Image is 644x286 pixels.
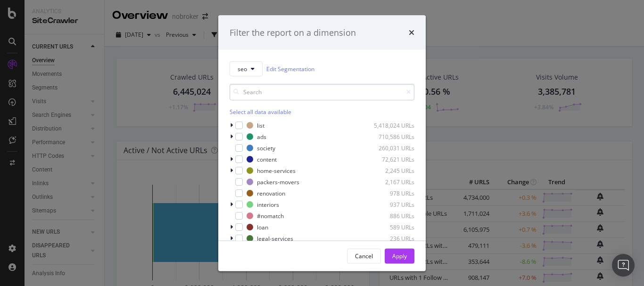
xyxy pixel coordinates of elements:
input: Search [230,84,414,100]
div: 886 URLs [368,212,414,220]
span: seo [238,65,247,73]
a: Edit Segmentation [266,64,314,74]
div: Apply [392,252,407,260]
div: renovation [257,189,285,197]
div: 710,586 URLs [368,132,414,140]
div: 978 URLs [368,189,414,197]
div: 589 URLs [368,223,414,231]
div: 937 URLs [368,200,414,208]
div: Filter the report on a dimension [230,26,356,39]
div: society [257,144,275,152]
div: Cancel [355,252,373,260]
div: packers-movers [257,178,299,186]
div: 2,167 URLs [368,178,414,186]
div: ads [257,132,266,140]
div: Select all data available [230,108,414,116]
div: 72,621 URLs [368,155,414,163]
div: 236 URLs [368,234,414,242]
div: 260,031 URLs [368,144,414,152]
div: content [257,155,277,163]
button: seo [230,61,263,76]
button: Cancel [347,248,381,263]
div: loan [257,223,268,231]
div: 2,245 URLs [368,166,414,174]
div: home-services [257,166,296,174]
div: times [409,26,414,39]
div: interiors [257,200,279,208]
div: list [257,121,264,129]
div: Open Intercom Messenger [612,254,635,277]
div: modal [218,15,426,271]
div: #nomatch [257,212,284,220]
div: legal-services [257,234,293,242]
div: 5,418,024 URLs [368,121,414,129]
button: Apply [385,248,414,263]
